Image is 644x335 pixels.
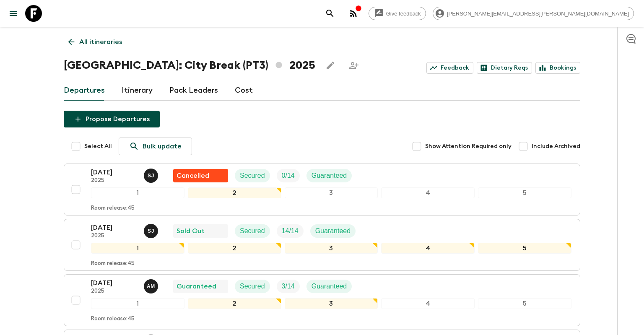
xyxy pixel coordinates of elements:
[148,172,154,179] p: S J
[147,283,155,290] p: A M
[277,224,304,238] div: Trip Fill
[173,169,228,182] div: Flash Pack cancellation
[144,226,160,233] span: Sónia Justo
[478,187,571,198] div: 5
[282,226,299,236] p: 14 / 14
[91,288,137,295] p: 2025
[91,167,137,177] p: [DATE]
[91,298,184,309] div: 1
[369,7,426,20] a: Give feedback
[91,223,137,233] p: [DATE]
[91,187,184,198] div: 1
[91,316,135,322] p: Room release: 45
[64,34,127,50] a: All itineraries
[532,142,580,151] span: Include Archived
[91,243,184,254] div: 1
[144,169,160,183] button: SJ
[79,37,122,47] p: All itineraries
[478,298,571,309] div: 5
[91,278,137,288] p: [DATE]
[240,281,265,291] p: Secured
[235,280,270,293] div: Secured
[322,57,339,74] button: Edit this itinerary
[381,187,475,198] div: 4
[177,226,205,236] p: Sold Out
[277,280,300,293] div: Trip Fill
[64,81,105,101] a: Departures
[143,141,182,151] p: Bulk update
[382,10,426,17] span: Give feedback
[188,298,281,309] div: 2
[188,187,281,198] div: 2
[426,62,473,74] a: Feedback
[285,243,378,254] div: 3
[381,243,475,254] div: 4
[277,169,300,182] div: Trip Fill
[144,171,160,178] span: Sónia Justo
[282,281,295,291] p: 3 / 14
[315,226,351,236] p: Guaranteed
[312,171,347,181] p: Guaranteed
[285,187,378,198] div: 3
[144,279,160,293] button: AM
[188,243,281,254] div: 2
[91,233,137,239] p: 2025
[64,111,160,127] button: Propose Departures
[322,5,338,22] button: search adventures
[91,205,135,212] p: Room release: 45
[64,164,580,216] button: [DATE]2025Sónia JustoFlash Pack cancellationSecuredTrip FillGuaranteed12345Room release:45
[64,219,580,271] button: [DATE]2025Sónia JustoSold OutSecuredTrip FillGuaranteed12345Room release:45
[433,7,634,20] div: [PERSON_NAME][EMAIL_ADDRESS][PERSON_NAME][DOMAIN_NAME]
[5,5,22,22] button: menu
[64,57,315,74] h1: [GEOGRAPHIC_DATA]: City Break (PT3) 2025
[381,298,475,309] div: 4
[235,81,253,101] a: Cost
[425,142,512,151] span: Show Attention Required only
[144,282,160,288] span: Ana Margarida Moura
[477,62,532,74] a: Dietary Reqs
[144,224,160,238] button: SJ
[235,169,270,182] div: Secured
[91,260,135,267] p: Room release: 45
[169,81,218,101] a: Pack Leaders
[240,171,265,181] p: Secured
[91,177,137,184] p: 2025
[119,138,192,155] a: Bulk update
[312,281,347,291] p: Guaranteed
[535,62,580,74] a: Bookings
[235,224,270,238] div: Secured
[177,171,209,181] p: Cancelled
[148,228,154,234] p: S J
[240,226,265,236] p: Secured
[177,281,216,291] p: Guaranteed
[345,57,362,74] span: Share this itinerary
[442,10,634,17] span: [PERSON_NAME][EMAIL_ADDRESS][PERSON_NAME][DOMAIN_NAME]
[478,243,571,254] div: 5
[122,81,153,101] a: Itinerary
[285,298,378,309] div: 3
[84,142,112,151] span: Select All
[64,274,580,326] button: [DATE]2025Ana Margarida MouraGuaranteedSecuredTrip FillGuaranteed12345Room release:45
[282,171,295,181] p: 0 / 14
